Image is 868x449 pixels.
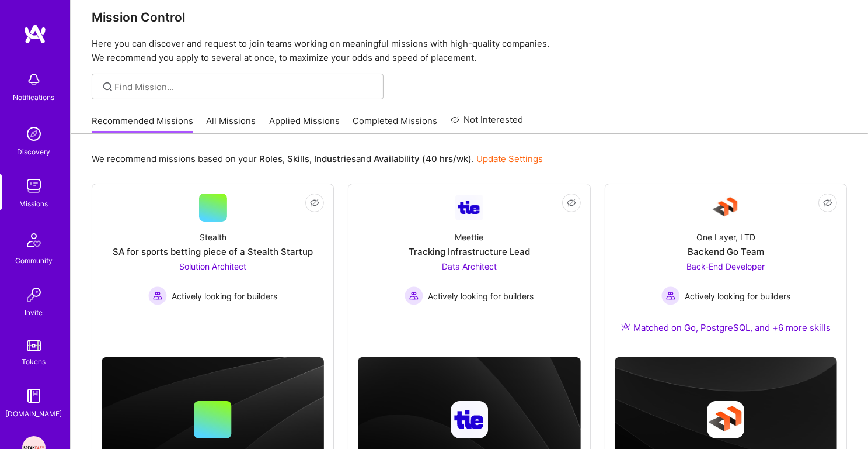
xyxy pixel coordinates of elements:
[310,198,319,208] i: icon EyeClosed
[442,261,497,271] span: Data Architect
[455,231,483,243] div: Meettie
[259,153,283,164] b: Roles
[200,231,226,243] div: Stealth
[451,401,488,438] img: Company logo
[92,10,847,25] h3: Mission Control
[92,153,543,165] p: We recommend missions based on your , , and .
[22,68,46,91] img: bell
[269,115,340,134] a: Applied Missions
[358,194,580,333] a: Company LogoMeettieTracking Infrastructure LeadData Architect Actively looking for buildersActive...
[696,231,755,243] div: One Layer, LTD
[615,194,837,348] a: Company LogoOne Layer, LTDBackend Go TeamBack-End Developer Actively looking for buildersActively...
[18,146,51,158] div: Discovery
[476,153,543,164] a: Update Settings
[22,174,46,198] img: teamwork
[685,290,790,302] span: Actively looking for builders
[6,407,62,420] div: [DOMAIN_NAME]
[25,306,43,319] div: Invite
[179,261,246,271] span: Solution Architect
[409,246,530,258] div: Tracking Infrastructure Lead
[22,122,46,146] img: discovery
[13,91,55,103] div: Notifications
[172,290,277,302] span: Actively looking for builders
[20,226,48,254] img: Community
[374,153,472,164] b: Availability (40 hrs/wk)
[287,153,309,164] b: Skills
[27,340,41,351] img: tokens
[621,322,630,331] img: Ateam Purple Icon
[115,81,375,93] input: Find Mission...
[823,198,832,208] i: icon EyeClosed
[567,198,576,208] i: icon EyeClosed
[455,195,483,220] img: Company Logo
[15,254,53,267] div: Community
[101,80,114,94] i: icon SearchGrey
[707,401,744,438] img: Company logo
[102,194,324,333] a: StealthSA for sports betting piece of a Stealth StartupSolution Architect Actively looking for bu...
[314,153,356,164] b: Industries
[22,355,46,368] div: Tokens
[661,286,680,305] img: Actively looking for builders
[113,246,313,258] div: SA for sports betting piece of a Stealth Startup
[451,113,524,134] a: Not Interested
[207,115,256,134] a: All Missions
[712,194,740,222] img: Company Logo
[428,290,534,302] span: Actively looking for builders
[22,283,46,306] img: Invite
[686,261,765,271] span: Back-End Developer
[148,286,167,305] img: Actively looking for builders
[688,246,764,258] div: Backend Go Team
[92,37,847,65] p: Here you can discover and request to join teams working on meaningful missions with high-quality ...
[20,198,48,210] div: Missions
[23,23,47,44] img: logo
[405,286,423,305] img: Actively looking for builders
[92,115,193,134] a: Recommended Missions
[22,384,46,407] img: guide book
[353,115,438,134] a: Completed Missions
[621,322,831,334] div: Matched on Go, PostgreSQL, and +6 more skills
